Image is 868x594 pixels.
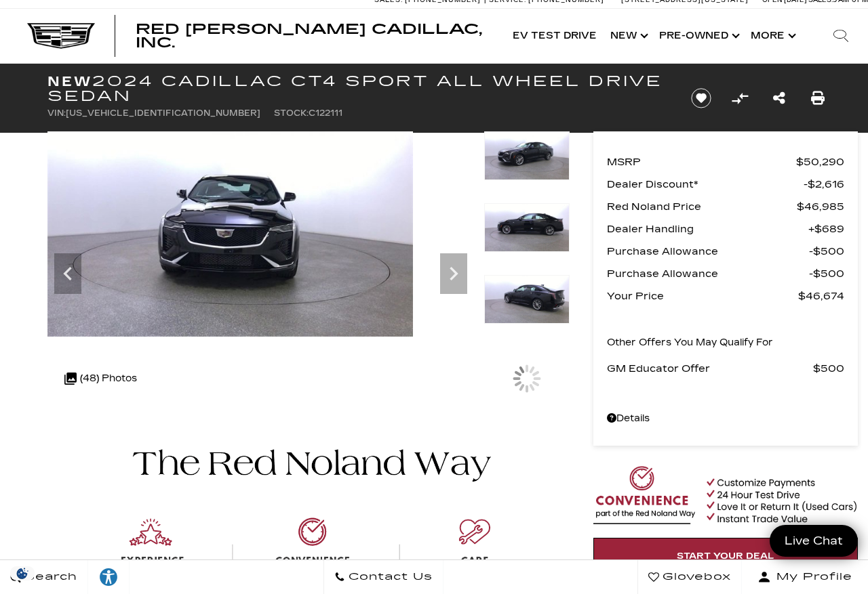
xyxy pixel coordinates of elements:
p: Other Offers You May Qualify For [607,333,773,352]
div: Next [440,253,467,294]
h1: 2024 Cadillac CT4 Sport All Wheel Drive Sedan [47,74,668,104]
a: EV Test Drive [506,9,604,63]
div: Previous [54,253,81,294]
span: Glovebox [659,568,731,587]
button: Compare Vehicle [730,88,750,108]
a: Details [607,409,844,428]
span: Search [21,568,77,587]
span: Dealer Handling [607,219,808,238]
a: Print this New 2024 Cadillac CT4 Sport All Wheel Drive Sedan [811,89,825,108]
button: Open user profile menu [742,560,868,594]
span: C122111 [309,108,342,118]
img: New 2024 Black Raven Cadillac Sport image 3 [47,131,413,337]
span: $2,616 [804,175,844,194]
a: Glovebox [637,560,742,594]
button: Save vehicle [686,87,716,109]
button: More [744,9,800,63]
a: Contact Us [323,560,443,594]
img: New 2024 Black Raven Cadillac Sport image 6 [484,275,570,324]
span: VIN: [47,108,66,118]
span: Red [PERSON_NAME] Cadillac, Inc. [136,21,482,51]
span: [US_VEHICLE_IDENTIFICATION_NUMBER] [66,108,260,118]
span: $689 [808,219,844,238]
span: $46,985 [797,197,844,216]
a: Share this New 2024 Cadillac CT4 Sport All Wheel Drive Sedan [773,89,785,108]
span: Start Your Deal [677,551,774,561]
span: Purchase Allowance [607,264,809,283]
span: GM Educator Offer [607,359,813,378]
span: My Profile [771,568,852,587]
img: New 2024 Black Raven Cadillac Sport image 5 [484,203,570,252]
span: Red Noland Price [607,197,797,216]
strong: New [47,73,92,89]
a: Explore your accessibility options [88,560,130,594]
span: Dealer Discount* [607,175,804,194]
a: MSRP $50,290 [607,152,844,171]
span: Stock: [274,108,309,118]
a: Purchase Allowance $500 [607,264,844,283]
div: (48) Photos [58,362,144,395]
section: Click to Open Cookie Consent Modal [7,566,38,580]
a: GM Educator Offer $500 [607,359,844,378]
span: Your Price [607,287,798,305]
span: Contact Us [345,568,433,587]
span: Purchase Allowance [607,242,809,261]
a: Red [PERSON_NAME] Cadillac, Inc. [136,22,492,49]
a: Start Your Deal [593,538,858,574]
a: Purchase Allowance $500 [607,242,844,261]
a: Live Chat [770,525,858,557]
span: MSRP [607,152,796,171]
a: Dealer Handling $689 [607,219,844,238]
a: New [604,9,652,63]
span: $500 [809,264,844,283]
span: $50,290 [796,152,844,171]
a: Your Price $46,674 [607,287,844,305]
span: $500 [809,242,844,261]
img: Cadillac Dark Logo with Cadillac White Text [27,23,95,49]
a: Pre-Owned [652,9,744,63]
img: Opt-Out Icon [7,566,38,580]
a: Red Noland Price $46,985 [607,197,844,216]
img: New 2024 Black Raven Cadillac Sport image 4 [484,131,570,180]
span: $46,674 [798,287,844,305]
a: Dealer Discount* $2,616 [607,175,844,194]
span: $500 [813,359,844,378]
span: Live Chat [778,533,850,549]
div: Explore your accessibility options [88,567,129,587]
